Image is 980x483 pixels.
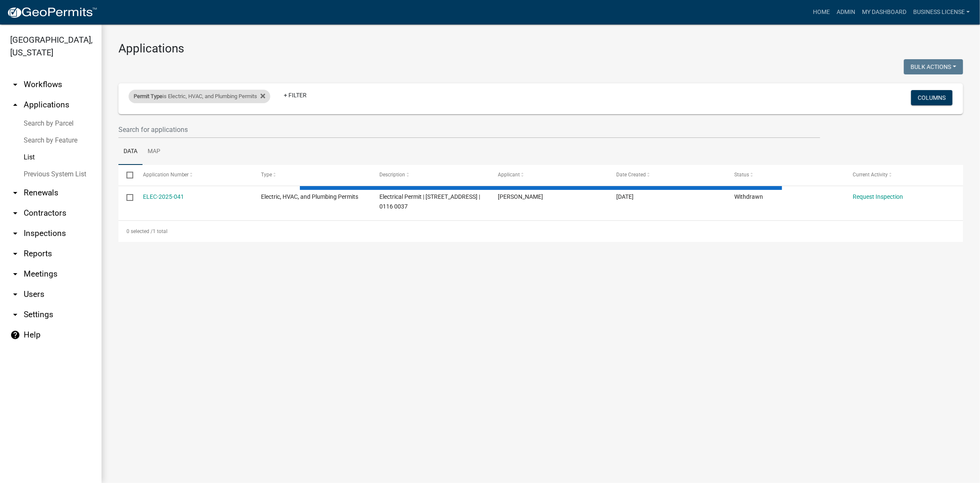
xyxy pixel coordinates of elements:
[10,330,20,340] i: help
[10,289,20,299] i: arrow_drop_down
[810,4,833,20] a: Home
[371,165,490,185] datatable-header-cell: Description
[853,172,888,178] span: Current Activity
[608,165,727,185] datatable-header-cell: Date Created
[490,165,608,185] datatable-header-cell: Applicant
[726,165,845,185] datatable-header-cell: Status
[134,93,162,99] span: Permit Type
[261,193,358,200] span: Electric, HVAC, and Plumbing Permits
[10,188,20,198] i: arrow_drop_down
[277,88,313,103] a: + Filter
[616,193,634,200] span: 09/10/2025
[904,59,963,74] button: Bulk Actions
[129,90,270,103] div: is Electric, HVAC, and Plumbing Permits
[118,221,963,242] div: 1 total
[118,121,820,138] input: Search for applications
[126,228,153,234] span: 0 selected /
[118,41,963,56] h3: Applications
[143,172,189,178] span: Application Number
[911,90,953,105] button: Columns
[845,165,963,185] datatable-header-cell: Current Activity
[853,193,903,200] a: Request Inspection
[616,172,646,178] span: Date Created
[10,228,20,239] i: arrow_drop_down
[859,4,910,20] a: My Dashboard
[379,193,480,210] span: Electrical Permit | 1632 LITTLE VINE RD | 0116 0037
[10,80,20,90] i: arrow_drop_down
[118,138,143,165] a: Data
[735,193,763,200] span: Withdrawn
[253,165,371,185] datatable-header-cell: Type
[10,249,20,259] i: arrow_drop_down
[10,208,20,218] i: arrow_drop_down
[143,193,184,200] a: ELEC-2025-041
[735,172,749,178] span: Status
[10,269,20,279] i: arrow_drop_down
[498,193,543,200] span: Dustin McCormick
[498,172,520,178] span: Applicant
[135,165,253,185] datatable-header-cell: Application Number
[261,172,272,178] span: Type
[143,138,165,165] a: Map
[833,4,859,20] a: Admin
[10,310,20,320] i: arrow_drop_down
[910,4,973,20] a: BUSINESS LICENSE
[118,165,135,185] datatable-header-cell: Select
[379,172,405,178] span: Description
[10,100,20,110] i: arrow_drop_up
